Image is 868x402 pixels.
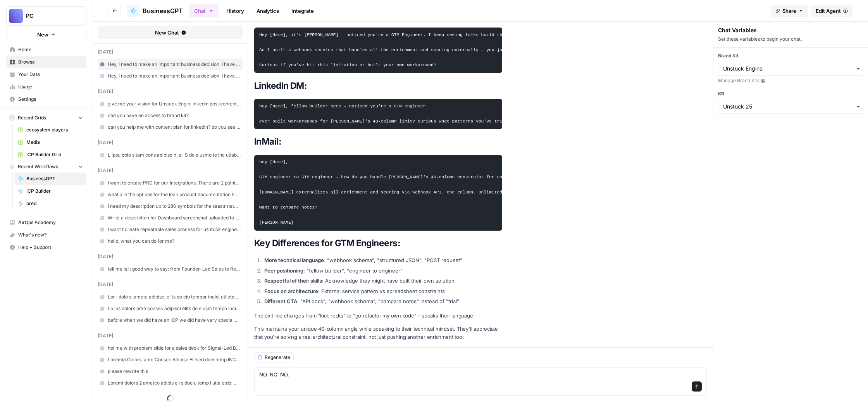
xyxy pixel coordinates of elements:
li: : Acknowledge they might have built their own solution [262,277,502,285]
a: Integrate [287,5,319,17]
a: Your Data [6,68,86,81]
a: Settings [6,93,86,105]
a: Edit Agent [811,5,852,17]
a: please rewrite this [98,366,243,377]
a: ecosystem players [14,124,86,136]
span: Regenerate [265,354,290,361]
a: Browse [6,56,86,68]
span: Recent Workflows [18,163,58,170]
span: PC [26,12,73,20]
span: I want to create PRD for our Integrations. There are 2 points I want to discuss: 1 - Waterfall We... [108,179,241,186]
strong: Different CTA [264,298,297,304]
a: I need my description up to 280 symbols for the saastr networking portal: Tell others about yours... [98,200,243,212]
a: Manage Brand Kits [718,77,863,84]
span: Loremi dolors 2 ametco adipis eli s doeiu temp I utla etdol magn aliq enima minimve: {Quis}, N ex... [108,380,241,386]
div: [DATE] [98,281,243,288]
span: hello, what you can do for me? [108,238,241,245]
a: Loremip Dolorsi ame Consec Adipisc Elitsed doei temp INC(?) >UTL Etdolorem 0 7 al en 5 adminimve ... [98,354,243,366]
a: can you help me with content plan for linkedin? do you see our brand kit and knowledge base? [98,121,243,133]
a: History [222,5,249,17]
code: hey [Name], GTM engineer to GTM engineer - how do you handle [PERSON_NAME]'s 40-column constraint... [259,160,555,225]
span: Home [18,46,83,53]
a: Lor I dolo si ametc adipisc, elits do eiu tempor incid, utl etd magn al? en adm veni qu nostrudex... [98,291,243,303]
span: New [37,31,48,38]
span: L ipsu dolo sitam cons adipiscin, eli S do eiusmo te inc utlaboreetdol magnaa en-ad-minimv qui no... [108,152,241,159]
span: I need my description up to 280 symbols for the saastr networking portal: Tell others about yours... [108,203,241,210]
a: I want t create repeatable sales process for usntuck engine. where to start? [98,224,243,235]
span: give me your vision for Unstuck Engin linkedin post content calendar with daily publishing [108,100,241,107]
div: Chat Variables [718,26,863,34]
a: hello, what you can do for me? [98,235,243,247]
span: BusinessGPT [26,175,83,182]
button: What's new? [6,229,86,241]
a: BusinessGPT [14,173,86,185]
span: Lor I dolo si ametc adipisc, elits do eiu tempor incid, utl etd magn al? en adm veni qu nostrudex... [108,293,241,300]
strong: Respectful of their skills [264,278,322,284]
button: New [6,29,86,40]
button: Help + Support [6,241,86,254]
a: Media [14,136,86,148]
span: Settings [18,96,83,103]
a: AirOps Academy [6,216,86,229]
strong: Peer positioning [264,267,303,274]
strong: More technical language [264,257,324,263]
span: Share [782,7,796,15]
a: bred [14,197,86,210]
label: KB [718,90,863,97]
div: [DATE] [98,332,243,339]
a: give me your vision for Unstuck Engin linkedin post content calendar with daily publishing [98,98,243,110]
div: [DATE] [98,167,243,174]
span: what are the options for the lean product documentation hierarchy: product roadmap, product requi... [108,191,241,198]
button: Chat [189,4,219,17]
div: [DATE] [98,88,243,95]
span: BusinessGPT [143,6,183,16]
input: Unstuck 25 [723,103,858,110]
a: Hey, I need to make an important business decision. I have this idea for LinkedIn Voice Note: Hey... [98,70,243,82]
a: Analytics [252,5,284,17]
a: Lo ips dolors ame consec adipisci elits do eiusm tempo incididuntu laboreetdol. Mag aliquaeni adm... [98,303,243,314]
span: ecosystem players [26,126,83,133]
textarea: NO. NO. NO. [259,371,702,378]
span: I want t create repeatable sales process for usntuck engine. where to start? [108,226,241,233]
li: : External service pattern vs spreadsheet constraints [262,287,502,295]
div: [DATE] [98,48,243,55]
a: hel me with problem slide for a sales deck for Signal-Led B2B RevOps Engine. Sales Multiplying Au... [98,342,243,354]
span: Hey, I need to make an important business decision. I have this idea for LinkedIn Voice Note: Hey... [108,61,241,68]
span: Write a description for Dashboard screenshot uploaded to G2 [108,214,241,221]
span: Lo ips dolors ame consec adipisci elits do eiusm tempo incididuntu laboreetdol. Mag aliquaeni adm... [108,305,241,312]
button: Recent Grids [6,112,86,124]
span: Recent Grids [18,114,46,121]
span: Usage [18,83,83,90]
div: What's new? [7,229,86,241]
li: : "API docs", "webhook schema", "compare notes" instead of "trial" [262,297,502,305]
strong: LinkedIn DM: [254,80,307,91]
input: Unstuck Engine [723,65,858,72]
button: Regenerate [254,352,294,362]
a: BusinessGPT [127,5,183,17]
div: [DATE] [98,139,243,146]
a: Usage [6,81,86,93]
span: Your Data [18,71,83,78]
span: Hey, I need to make an important business decision. I have this idea for LinkedIn Voice Note: Hey... [108,72,241,79]
button: Share [771,5,808,17]
a: ICP Builder Grid [14,148,86,161]
div: [DATE] [98,253,243,260]
span: Loremip Dolorsi ame Consec Adipisc Elitsed doei temp INC(?) >UTL Etdolorem 0 7 al en 5 adminimve ... [108,356,241,363]
code: hey [Name], fellow builder here - noticed you're a GTM engineer. ever built workarounds for [PERS... [259,104,510,124]
span: please rewrite this [108,368,241,375]
button: Recent Workflows [6,161,86,173]
span: tell me is it good way to say: from Founder-Led Sales to Revenue Operations [108,266,241,273]
a: L ipsu dolo sitam cons adipiscin, eli S do eiusmo te inc utlaboreetdol magnaa en-ad-minimv qui no... [98,149,243,161]
span: AirOps Academy [18,219,83,226]
a: ICP Builder [14,185,86,197]
span: bred [26,200,83,207]
a: Home [6,43,86,56]
span: Media [26,139,83,146]
span: Help + Support [18,244,83,251]
span: Edit Agent [816,7,841,15]
span: hel me with problem slide for a sales deck for Signal-Led B2B RevOps Engine. Sales Multiplying Au... [108,345,241,352]
a: Loremi dolors 2 ametco adipis eli s doeiu temp I utla etdol magn aliq enima minimve: {Quis}, N ex... [98,377,243,389]
span: can you have an access to brand kit? [108,112,241,119]
strong: InMail: [254,136,281,147]
a: Write a description for Dashboard screenshot uploaded to G2 [98,212,243,224]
